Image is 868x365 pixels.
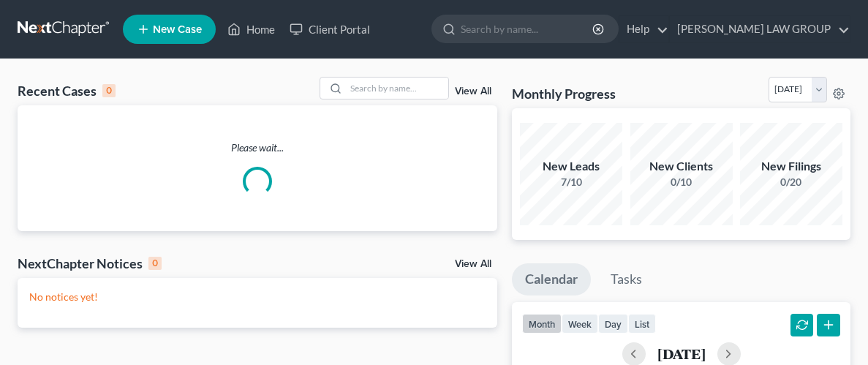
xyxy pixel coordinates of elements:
button: list [628,314,656,334]
button: day [598,314,628,334]
div: 7/10 [520,175,622,189]
a: View All [455,86,491,97]
input: Search by name... [346,78,448,99]
a: Tasks [597,263,655,296]
a: Calendar [512,263,591,296]
span: New Case [153,24,202,35]
p: Please wait... [18,140,497,155]
div: NextChapter Notices [18,255,162,272]
a: Home [220,16,282,42]
div: 0/10 [630,175,733,189]
div: New Filings [740,158,842,175]
h2: [DATE] [657,346,706,361]
div: New Leads [520,158,622,175]
div: Recent Cases [18,82,116,99]
a: View All [455,259,491,269]
a: Client Portal [282,16,377,42]
p: No notices yet! [29,290,486,304]
h3: Monthly Progress [512,85,616,102]
div: New Clients [630,158,733,175]
div: 0 [102,84,116,97]
input: Search by name... [461,15,595,42]
div: 0 [148,257,162,270]
button: month [522,314,562,334]
a: Help [619,16,668,42]
a: [PERSON_NAME] LAW GROUP [670,16,850,42]
div: 0/20 [740,175,842,189]
button: week [562,314,598,334]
